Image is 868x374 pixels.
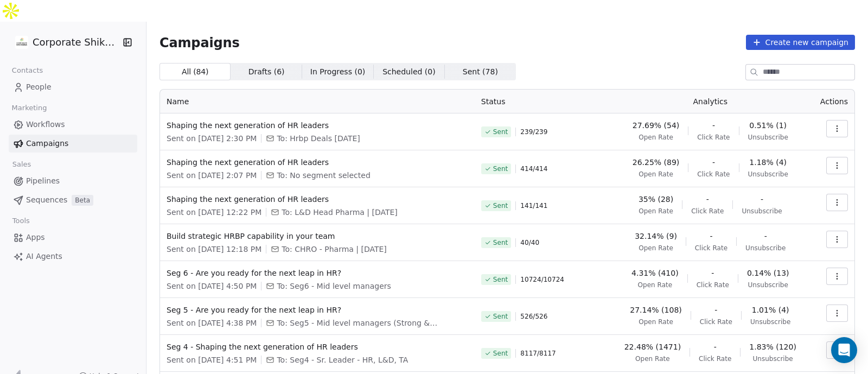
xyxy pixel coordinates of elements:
span: Unsubscribe [748,133,788,142]
button: Corporate Shiksha [13,33,116,52]
a: Workflows [9,116,137,134]
span: Sent on [DATE] 12:22 PM [167,207,261,218]
span: Open Rate [639,244,673,252]
span: 1.01% (4) [752,305,789,315]
span: 141 / 141 [520,201,547,210]
span: Open Rate [635,354,670,363]
span: Contacts [7,62,48,79]
a: Campaigns [9,135,137,153]
span: Shaping the next generation of HR leaders [167,194,468,205]
span: Sent [493,312,508,321]
span: Unsubscribe [742,207,782,215]
span: Sent [493,349,508,358]
span: Sequences [26,194,67,206]
span: Scheduled ( 0 ) [382,66,436,78]
span: People [26,81,52,93]
span: - [712,120,715,131]
span: 40 / 40 [520,238,539,247]
span: Click Rate [697,133,730,142]
span: Sales [8,156,36,173]
span: Open Rate [639,207,673,215]
span: Seg 5 - Are you ready for the next leap in HR? [167,305,468,315]
span: Shaping the next generation of HR leaders [167,157,468,168]
span: 32.14% (9) [635,231,677,242]
span: Unsubscribe [750,318,790,326]
span: Click Rate [700,318,732,326]
span: Sent on [DATE] 4:38 PM [167,318,257,328]
span: 22.48% (1471) [624,341,681,352]
span: Sent [493,128,508,136]
span: - [711,268,714,278]
span: Click Rate [697,170,730,179]
span: Build strategic HRBP capability in your team [167,231,468,242]
span: - [714,305,717,315]
span: 35% (28) [639,194,673,205]
span: Open Rate [638,281,673,289]
a: SequencesBeta [9,191,137,209]
a: People [9,78,137,96]
span: Corporate Shiksha [33,35,119,49]
span: 239 / 239 [520,128,547,136]
span: Shaping the next generation of HR leaders [167,120,468,131]
span: Unsubscribe [745,244,786,252]
span: - [712,157,715,168]
span: To: L&D Head Pharma | Aug 13, 2025 [282,207,398,218]
span: Tools [8,213,34,229]
th: Status [475,90,610,113]
span: To: No segment selected [277,170,370,181]
span: To: Seg4 - Sr. Leader - HR, L&D, TA [277,354,408,365]
span: Click Rate [699,354,731,363]
span: 8117 / 8117 [520,349,556,358]
span: Campaigns [159,35,240,50]
span: AI Agents [26,251,62,262]
span: Unsubscribe [748,170,788,179]
span: Unsubscribe [752,354,793,363]
span: 4.31% (410) [631,268,679,278]
span: 1.83% (120) [749,341,796,352]
span: Sent on [DATE] 2:30 PM [167,133,257,144]
span: To: Seg5 - Mid level managers (Strong & Medium) [277,318,439,328]
span: To: Hrbp Deals Sept, 2025 [277,133,360,144]
span: In Progress ( 0 ) [310,66,366,78]
span: Seg 4 - Shaping the next generation of HR leaders [167,341,468,352]
span: 26.25% (89) [633,157,680,168]
span: Open Rate [639,170,673,179]
span: Drafts ( 6 ) [248,66,285,78]
span: Seg 6 - Are you ready for the next leap in HR? [167,268,468,278]
span: Click Rate [691,207,724,215]
span: 0.51% (1) [749,120,787,131]
span: Sent on [DATE] 4:51 PM [167,354,257,365]
span: Workflows [26,119,65,130]
a: Pipelines [9,172,137,190]
img: CorporateShiksha.png [15,36,28,49]
span: Marketing [7,100,52,116]
span: 10724 / 10724 [520,275,564,284]
div: Open Intercom Messenger [831,337,857,363]
span: Sent [493,238,508,247]
span: Sent [493,275,508,284]
span: 27.14% (108) [630,305,681,315]
span: Beta [72,195,93,206]
span: - [706,194,709,205]
span: 27.69% (54) [633,120,680,131]
span: Open Rate [639,318,673,326]
span: To: CHRO - Pharma | Aug 13, 2025 [282,244,387,255]
span: - [714,341,717,352]
span: Apps [26,232,45,243]
span: Sent ( 78 ) [463,66,498,78]
th: Analytics [610,90,810,113]
button: Create new campaign [746,35,855,50]
span: Sent on [DATE] 12:18 PM [167,244,261,255]
span: Sent on [DATE] 4:50 PM [167,281,257,291]
span: Open Rate [639,133,673,142]
span: Pipelines [26,175,60,187]
th: Actions [810,90,854,113]
a: Apps [9,229,137,246]
a: AI Agents [9,248,137,265]
span: Click Rate [697,281,729,289]
span: Campaigns [26,138,68,149]
span: Click Rate [695,244,727,252]
span: Unsubscribe [748,281,788,289]
span: Sent [493,164,508,173]
span: Sent on [DATE] 2:07 PM [167,170,257,181]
